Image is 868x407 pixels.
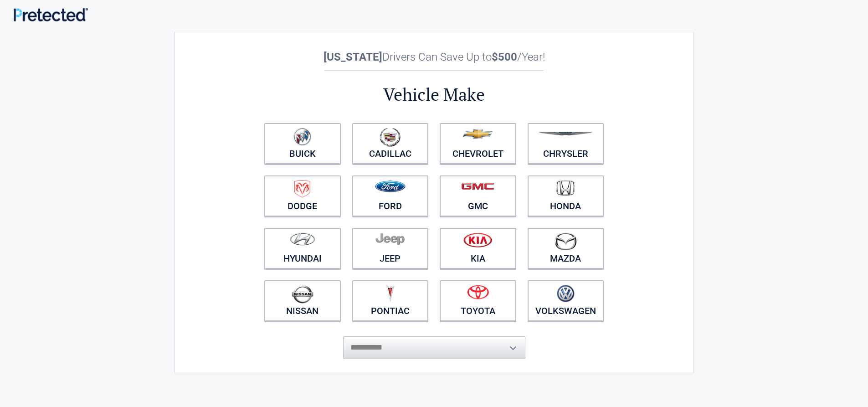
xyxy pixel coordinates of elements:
img: cadillac [380,128,401,147]
a: Ford [352,175,429,216]
img: mazda [554,232,577,250]
a: Chrysler [528,123,604,164]
img: buick [293,128,311,146]
img: gmc [461,182,494,190]
a: Nissan [264,280,341,321]
a: Mazda [528,228,604,269]
img: kia [463,232,492,247]
a: Dodge [264,175,341,216]
img: Main Logo [14,8,88,21]
a: Hyundai [264,228,341,269]
img: chevrolet [462,129,493,139]
img: ford [375,180,406,192]
img: hyundai [290,232,315,246]
img: toyota [467,285,489,299]
a: Jeep [352,228,429,269]
a: Chevrolet [440,123,516,164]
a: GMC [440,175,516,216]
a: Cadillac [352,123,429,164]
a: Toyota [440,280,516,321]
b: [US_STATE] [324,51,382,63]
h2: Drivers Can Save Up to /Year [259,51,610,63]
img: volkswagen [557,285,575,303]
a: Honda [528,175,604,216]
h2: Vehicle Make [259,83,610,106]
img: nissan [292,285,313,304]
a: Pontiac [352,280,429,321]
img: jeep [375,232,405,245]
img: pontiac [385,285,395,302]
img: honda [556,180,575,196]
img: chrysler [538,132,593,136]
a: Buick [264,123,341,164]
b: $500 [492,51,517,63]
img: dodge [294,180,310,198]
a: Kia [440,228,516,269]
a: Volkswagen [528,280,604,321]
